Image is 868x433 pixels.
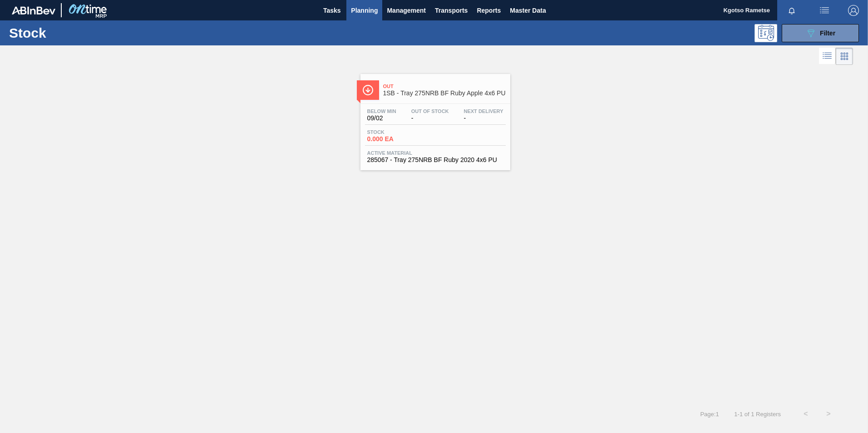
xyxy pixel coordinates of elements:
[411,108,449,114] span: Out Of Stock
[848,5,859,16] img: Logout
[782,24,859,42] button: Filter
[367,115,396,122] span: 09/02
[464,115,503,122] span: -
[322,5,342,16] span: Tasks
[819,5,830,16] img: userActions
[367,150,503,156] span: Active Material
[351,5,378,16] span: Planning
[777,4,806,17] button: Notifications
[819,48,836,65] div: List Vision
[733,411,781,418] span: 1 - 1 of 1 Registers
[510,5,546,16] span: Master Data
[820,30,835,37] span: Filter
[700,411,719,418] span: Page : 1
[362,84,374,96] img: Ícone
[817,403,840,425] button: >
[383,90,506,97] span: 1SB - Tray 275NRB BF Ruby Apple 4x6 PU
[367,136,431,143] span: 0.000 EA
[755,24,777,42] div: Programming: no user selected
[836,48,853,65] div: Card Vision
[383,84,506,89] span: Out
[794,403,817,425] button: <
[411,115,449,122] span: -
[435,5,468,16] span: Transports
[9,28,145,38] h1: Stock
[387,5,426,16] span: Management
[367,108,396,114] span: Below Min
[367,129,431,135] span: Stock
[12,6,55,15] img: TNhmsLtSVTkK8tSr43FrP2fwEKptu5GPRR3wAAAABJRU5ErkJggg==
[354,67,515,170] a: ÍconeOut1SB - Tray 275NRB BF Ruby Apple 4x6 PUBelow Min09/02Out Of Stock-Next Delivery-Stock0.000...
[367,157,503,163] span: 285067 - Tray 275NRB BF Ruby 2020 4x6 PU
[464,108,503,114] span: Next Delivery
[477,5,501,16] span: Reports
